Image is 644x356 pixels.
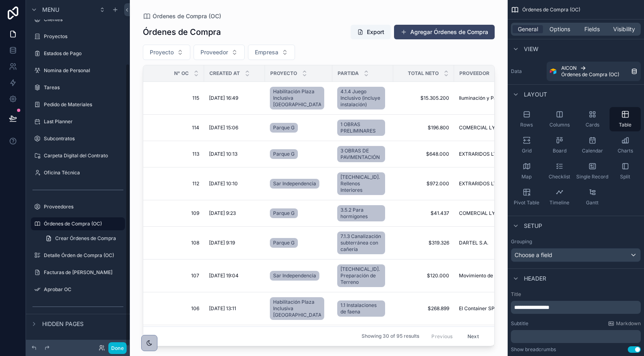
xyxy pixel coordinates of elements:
[31,266,125,279] a: Facturas de [PERSON_NAME]
[31,64,125,77] a: Nomina de Personal
[618,148,633,154] span: Charts
[549,199,569,206] span: Timeline
[44,221,120,227] label: Órdenes de Compra (OC)
[514,199,539,206] span: Pivot Table
[577,159,608,183] button: Single Record
[31,30,125,43] a: Proyectos
[544,185,575,209] button: Timeline
[42,6,59,14] span: Menu
[44,67,123,74] label: Nomina de Personal
[408,70,439,77] span: Total Neto
[547,62,641,81] a: AICONÓrdenes de Compra (OC)
[613,25,635,33] span: Visibility
[582,148,603,154] span: Calendar
[586,199,599,206] span: Gantt
[44,152,123,159] label: Carpeta Digital del Contrato
[31,283,125,296] a: Aprobar OC
[108,342,127,354] button: Done
[44,204,123,210] label: Proveedores
[544,107,575,131] button: Columns
[524,222,542,230] span: Setup
[610,107,641,131] button: Table
[44,33,123,40] label: Proyectos
[44,269,123,276] label: Facturas de [PERSON_NAME]
[608,320,641,327] a: Markdown
[31,13,125,26] a: Clientes
[522,6,580,13] span: Órdenes de Compra (OC)
[553,148,566,154] span: Board
[521,174,532,180] span: Map
[44,101,123,108] label: Pedido de Materiales
[31,200,125,213] a: Proveedores
[610,159,641,183] button: Split
[586,122,599,128] span: Cards
[619,122,631,128] span: Table
[511,185,542,209] button: Pivot Table
[511,320,528,327] label: Subtitle
[577,185,608,209] button: Gantt
[544,133,575,157] button: Board
[31,98,125,111] a: Pedido de Materiales
[44,84,123,91] label: Tareas
[610,133,641,157] button: Charts
[31,115,125,128] a: Last Planner
[511,248,641,262] button: Choose a field
[44,252,123,259] label: Detalle Órden de Compra (OC)
[44,50,123,57] label: Estados de Pago
[520,122,533,128] span: Rows
[511,330,641,343] div: scrollable content
[549,25,570,33] span: Options
[44,169,123,176] label: Oficina Técnica
[362,333,419,340] span: Showing 30 of 95 results
[44,286,123,293] label: Aprobar OC
[511,68,543,75] label: Data
[620,174,630,180] span: Split
[209,70,240,77] span: Created at
[576,174,608,180] span: Single Record
[577,133,608,157] button: Calendar
[511,133,542,157] button: Grid
[31,149,125,162] a: Carpeta Digital del Contrato
[42,320,84,328] span: Hidden pages
[549,122,570,128] span: Columns
[511,238,532,245] label: Grouping
[459,70,489,77] span: Proveedor
[584,25,600,33] span: Fields
[518,25,538,33] span: General
[511,159,542,183] button: Map
[549,174,570,180] span: Checklist
[44,16,123,23] label: Clientes
[561,71,619,78] span: Órdenes de Compra (OC)
[44,118,123,125] label: Last Planner
[174,70,189,77] span: N° OC
[31,47,125,60] a: Estados de Pago
[511,107,542,131] button: Rows
[41,232,125,245] a: Crear Órdenes de Compra
[577,107,608,131] button: Cards
[44,135,123,142] label: Subcontratos
[55,235,116,242] span: Crear Órdenes de Compra
[31,217,125,230] a: Órdenes de Compra (OC)
[511,249,640,262] div: Choose a field
[511,291,641,298] label: Title
[561,65,577,71] span: AICON
[31,166,125,179] a: Oficina Técnica
[524,45,538,53] span: View
[550,68,556,75] img: Airtable Logo
[338,70,359,77] span: Partida
[544,159,575,183] button: Checklist
[524,275,546,283] span: Header
[31,249,125,262] a: Detalle Órden de Compra (OC)
[616,320,641,327] span: Markdown
[31,132,125,145] a: Subcontratos
[31,81,125,94] a: Tareas
[522,148,532,154] span: Grid
[270,70,297,77] span: Proyecto
[524,90,547,99] span: Layout
[511,301,641,314] div: scrollable content
[462,330,485,343] button: Next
